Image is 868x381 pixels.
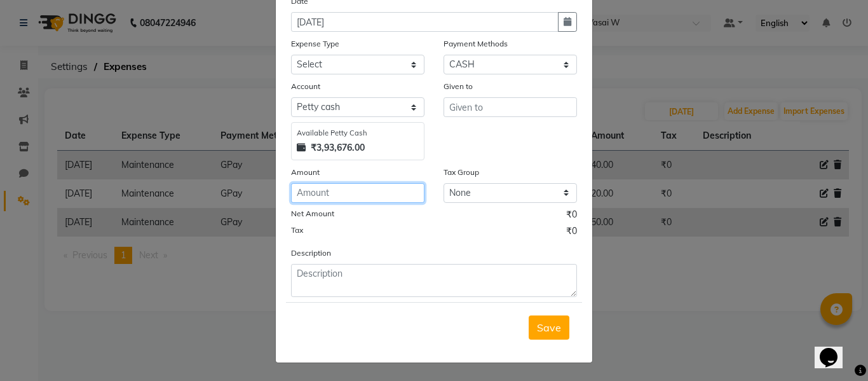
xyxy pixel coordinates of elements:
input: Amount [291,183,424,203]
input: Given to [444,97,577,117]
span: Save [537,321,561,334]
label: Description [291,247,331,259]
label: Amount [291,167,320,178]
span: ₹0 [566,225,577,241]
label: Given to [444,81,473,92]
button: Save [529,315,569,340]
label: Tax [291,225,303,236]
span: ₹0 [566,208,577,225]
label: Net Amount [291,208,334,219]
div: Available Petty Cash [297,128,419,139]
label: Expense Type [291,38,339,50]
label: Account [291,81,320,92]
label: Tax Group [444,167,479,178]
label: Payment Methods [444,38,508,50]
strong: ₹3,93,676.00 [311,141,365,155]
iframe: chat widget [815,330,855,368]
